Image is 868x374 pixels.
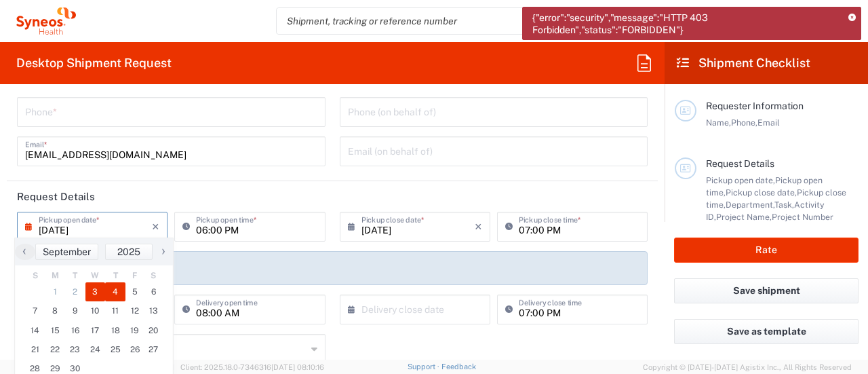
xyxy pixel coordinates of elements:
[85,340,106,359] span: 24
[144,269,163,282] th: weekday
[16,55,172,71] h2: Desktop Shipment Request
[677,55,810,71] h2: Shipment Checklist
[144,301,163,320] span: 13
[731,117,757,128] span: Phone,
[65,301,85,320] span: 9
[17,190,95,204] h2: Request Details
[271,363,324,371] span: [DATE] 08:10:16
[85,269,106,282] th: weekday
[153,243,174,259] span: ›
[25,340,45,359] span: 21
[117,246,140,257] span: 2025
[706,100,804,111] span: Requester Information
[25,301,45,320] span: 7
[105,301,125,320] span: 11
[757,117,780,128] span: Email
[774,200,794,210] span: Task,
[726,200,774,210] span: Department,
[706,158,774,169] span: Request Details
[65,282,85,301] span: 2
[15,244,173,260] bs-datepicker-navigation-view: ​ ​ ​
[25,321,45,340] span: 14
[105,282,125,301] span: 4
[25,269,45,282] th: weekday
[85,321,106,340] span: 17
[105,321,125,340] span: 18
[45,340,66,359] span: 22
[674,319,859,344] button: Save as template
[716,212,772,222] span: Project Name,
[277,8,628,34] input: Shipment, tracking or reference number
[125,301,144,320] span: 12
[643,361,852,373] span: Copyright © [DATE]-[DATE] Agistix Inc., All Rights Reserved
[14,243,35,259] span: ‹
[726,187,797,198] span: Pickup close date,
[475,216,482,238] i: ×
[144,282,163,301] span: 6
[105,269,125,282] th: weekday
[125,269,144,282] th: weekday
[152,216,159,238] i: ×
[144,321,163,340] span: 20
[45,321,66,340] span: 15
[153,244,173,260] button: ›
[674,238,859,263] button: Rate
[441,362,476,371] a: Feedback
[105,340,125,359] span: 25
[144,340,163,359] span: 27
[772,212,833,222] span: Project Number
[532,12,839,36] span: {"error":"security","message":"HTTP 403 Forbidden","status":"FORBIDDEN"}
[125,321,144,340] span: 19
[43,246,91,257] span: September
[85,301,106,320] span: 10
[45,301,66,320] span: 8
[105,244,153,260] button: 2025
[125,340,144,359] span: 26
[125,282,144,301] span: 5
[706,175,775,185] span: Pickup open date,
[674,278,859,303] button: Save shipment
[65,321,85,340] span: 16
[408,362,441,371] a: Support
[45,282,66,301] span: 1
[65,269,85,282] th: weekday
[45,269,66,282] th: weekday
[15,244,35,260] button: ‹
[180,363,324,371] span: Client: 2025.18.0-7346316
[706,117,731,128] span: Name,
[85,282,106,301] span: 3
[35,244,98,260] button: September
[65,340,85,359] span: 23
